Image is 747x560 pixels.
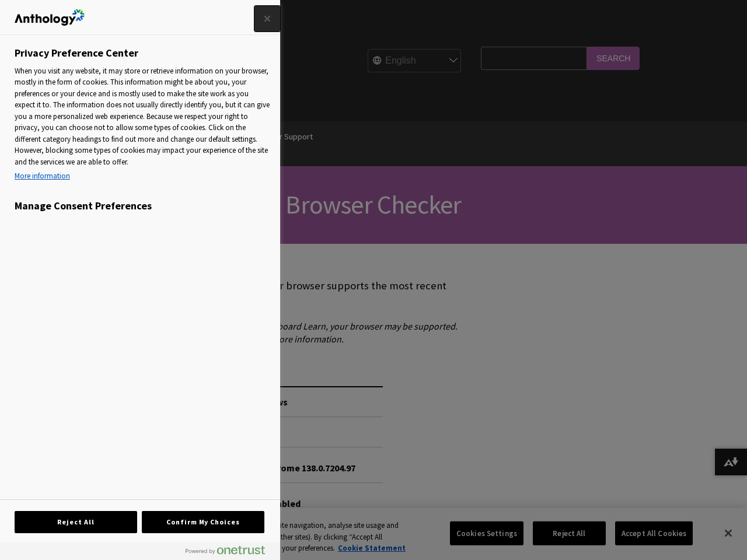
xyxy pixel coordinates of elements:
div: Company Logo [15,6,85,29]
h2: Privacy Preference Center [15,47,138,60]
img: Company Logo [15,9,85,26]
div: When you visit any website, it may store or retrieve information on your browser, mostly in the f... [15,65,270,185]
h3: Manage Consent Preferences [15,199,270,218]
a: Powered by OneTrust Opens in a new Tab [186,545,274,560]
button: Close [254,6,280,32]
button: Confirm My Choices [142,511,264,533]
a: More information about your privacy, opens in a new tab [15,170,270,182]
img: Powered by OneTrust Opens in a new Tab [186,545,265,555]
button: Reject All [15,511,137,533]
